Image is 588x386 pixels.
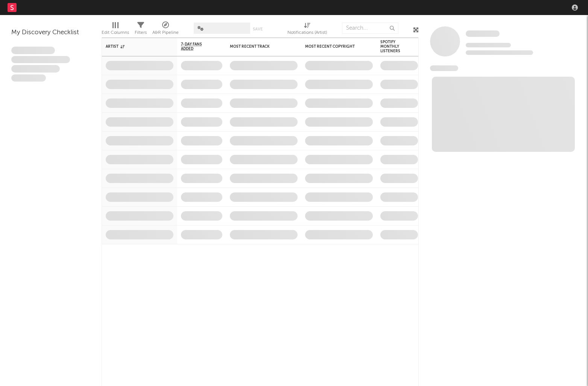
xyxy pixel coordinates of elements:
span: News Feed [430,65,458,71]
span: 7-Day Fans Added [181,42,211,51]
div: Artist [106,44,162,49]
span: Tracking Since: [DATE] [466,43,511,47]
div: Notifications (Artist) [287,28,327,37]
button: Save [253,27,263,31]
div: Filters [135,28,147,37]
a: Some Artist [466,30,500,38]
div: Edit Columns [102,19,129,41]
div: Most Recent Copyright [305,44,362,49]
input: Search... [342,23,398,34]
span: Praesent ac interdum [11,65,60,73]
div: A&R Pipeline [152,19,179,41]
div: My Discovery Checklist [11,28,90,37]
div: Spotify Monthly Listeners [380,40,407,53]
div: Filters [135,19,147,41]
div: Notifications (Artist) [287,19,327,41]
span: Lorem ipsum dolor [11,47,55,54]
div: A&R Pipeline [152,28,179,37]
div: Edit Columns [102,28,129,37]
span: Integer aliquet in purus et [11,56,70,64]
div: Most Recent Track [230,44,286,49]
span: Some Artist [466,30,500,37]
span: Aliquam viverra [11,74,46,82]
span: 0 fans last week [466,50,533,55]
